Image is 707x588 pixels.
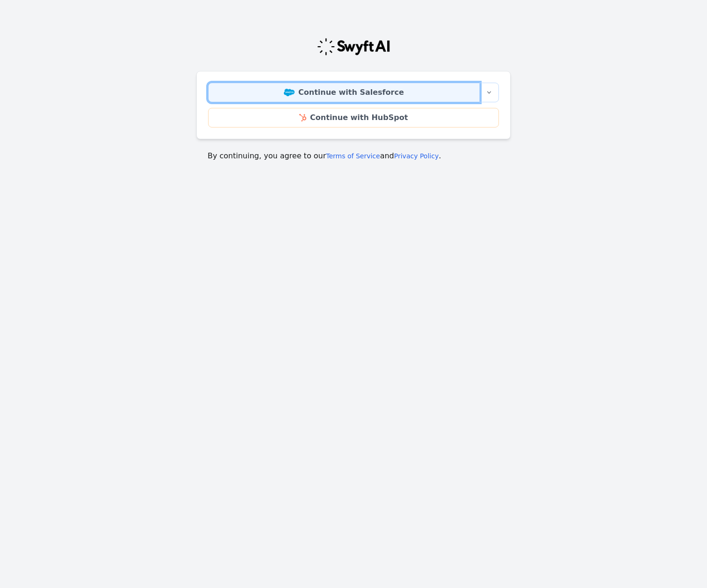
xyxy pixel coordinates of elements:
a: Terms of Service [326,152,380,160]
img: HubSpot [299,114,306,121]
a: Continue with HubSpot [208,108,499,128]
a: Privacy Policy [394,152,439,160]
a: Continue with Salesforce [208,83,480,102]
img: Swyft Logo [317,37,390,56]
p: By continuing, you agree to our and . [208,150,499,162]
img: Salesforce [284,89,295,96]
